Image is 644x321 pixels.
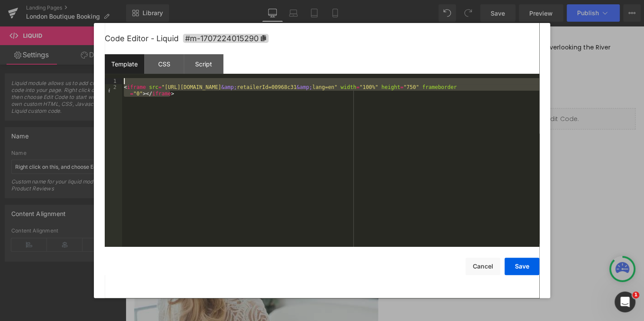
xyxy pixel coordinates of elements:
[22,17,504,36] p: Book a time to try on our wedding dresses at our London Bridal Boutique while experiencing our re...
[632,292,639,298] span: 1
[183,34,269,43] span: Click to copy
[184,54,223,74] div: Script
[105,34,179,43] span: Code Editor - Liquid
[105,78,122,84] div: 1
[105,84,122,97] div: 2
[144,54,184,74] div: CSS
[159,61,367,68] strong: Book a Virtual Appointment at our London Bridal Boutique below.
[465,258,500,275] button: Cancel
[505,258,539,275] button: Save
[614,292,635,312] iframe: Intercom live chat
[105,54,144,74] div: Template
[22,36,504,46] p: You can also book for a virtual appointment if you are unable to visit our London Boutique.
